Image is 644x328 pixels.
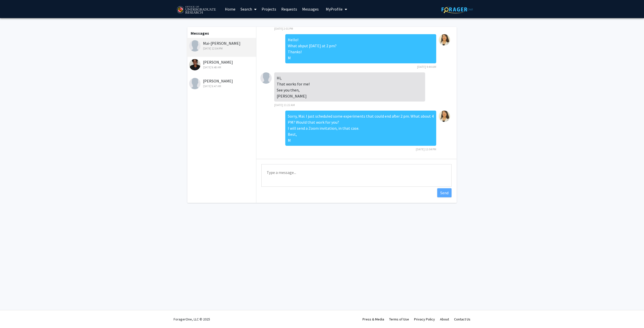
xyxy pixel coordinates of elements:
[189,59,255,70] div: [PERSON_NAME]
[389,317,409,321] a: Terms of Use
[189,78,255,88] div: [PERSON_NAME]
[189,40,255,51] div: Mai-[PERSON_NAME]
[259,0,279,18] a: Projects
[4,305,21,324] iframe: Chat
[274,27,293,30] span: [DATE] 2:01 PM
[416,147,436,151] span: [DATE] 12:04 PM
[285,111,436,146] div: Sorry, Mai. I just scheduled some experiments that could end after 2 pm. What about 4 PM? Would t...
[414,317,435,321] a: Privacy Policy
[437,188,452,197] button: Send
[261,164,452,187] textarea: Message
[222,0,238,18] a: Home
[439,111,450,122] img: Magaly Toro
[363,317,384,321] a: Press & Media
[189,78,200,89] img: Hawa Mohamed
[189,59,200,70] img: Clare Ijoma
[189,46,255,51] div: [DATE] 12:04 PM
[417,65,436,69] span: [DATE] 9:44 AM
[441,6,473,13] img: ForagerOne Logo
[326,7,343,12] span: My Profile
[454,317,470,321] a: Contact Us
[300,0,321,18] a: Messages
[189,84,255,88] div: [DATE] 9:47 AM
[189,65,255,70] div: [DATE] 9:48 AM
[175,4,217,16] img: University of Maryland Logo
[189,40,200,52] img: Mai-Trang Pham
[260,72,272,84] img: Mai-Trang Pham
[191,31,209,36] b: Messages
[285,34,436,63] div: Hello! What abput [DATE] at 2 pm? Thanks! M
[440,317,449,321] a: About
[274,72,425,102] div: Hi, That works for me! See you then, [PERSON_NAME]
[439,34,450,45] img: Magaly Toro
[174,310,210,328] div: ForagerOne, LLC © 2025
[274,103,295,107] span: [DATE] 11:22 AM
[279,0,300,18] a: Requests
[238,0,259,18] a: Search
